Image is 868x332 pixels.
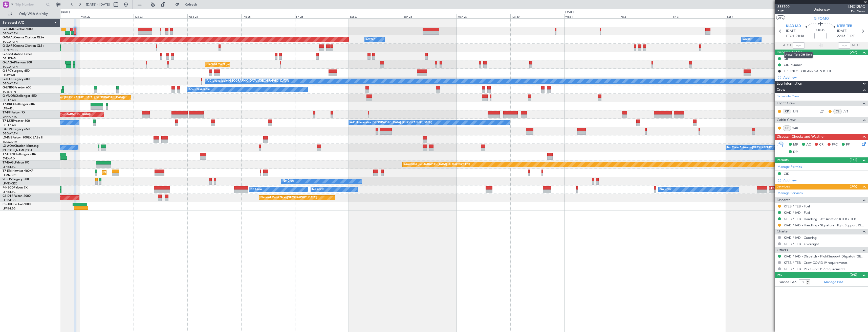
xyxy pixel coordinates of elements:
a: LGAV/ATH [3,73,16,77]
a: LX-AOACitation Mustang [3,145,39,148]
div: Fri 3 [672,14,726,18]
a: LFPB/LBG [3,198,16,202]
div: Thu 2 [618,14,672,18]
span: T7-FFI [3,111,11,114]
div: A/C Unavailable [189,86,210,93]
div: Fri 26 [295,14,349,18]
span: [DATE] - [DATE] [86,2,110,7]
label: Planned PAX [777,280,796,285]
span: ALDT [852,43,860,48]
a: LTBA/ISL [3,107,14,110]
span: Pos Owner [848,9,865,14]
div: CS [833,109,842,114]
div: Planned Maint Tianjin ([GEOGRAPHIC_DATA]) [32,111,91,118]
span: FP [846,142,850,147]
a: G-ENRGPraetor 600 [3,86,31,89]
span: MF [793,142,798,147]
span: 21:40 [796,34,804,39]
span: T7-BRE [3,103,13,106]
div: Tue 30 [510,14,564,18]
span: 9H-LPZ [3,178,13,181]
div: CP [783,109,791,114]
a: G-GARECessna Citation XLS+ [3,44,44,48]
span: G-JAGA [3,61,14,64]
a: LFPB/LBG [3,207,16,210]
a: Schedule Crew [777,94,799,99]
div: No Crew [312,186,324,193]
span: G-FOMO [3,28,15,31]
a: LFMD/CEQ [3,182,17,185]
a: CS-DTRFalcon 2000 [3,195,31,198]
span: CS-JHH [3,203,13,206]
span: T7-EMI [3,170,12,173]
span: CS-DTR [3,195,13,198]
a: EGGW/LTN [3,40,18,44]
a: [PERSON_NAME]/QSA [3,148,32,152]
a: T7-EMIHawker 900XP [3,170,33,173]
span: G-SPCY [3,69,13,73]
div: - [769,190,780,193]
button: Only With Activity [6,10,55,18]
div: Thu 25 [241,14,295,18]
span: Refresh [180,3,202,6]
a: SJN [792,109,804,114]
div: A/C Unavailable [GEOGRAPHIC_DATA] ([GEOGRAPHIC_DATA]) [350,119,432,127]
a: LFMN/NCE [3,173,17,177]
span: AC [806,142,811,147]
span: Services [777,184,790,189]
span: LNX12MO [848,4,865,9]
a: EGLF/FAB [3,57,16,60]
span: LX-AOA [3,145,14,148]
a: T7-EAGLFalcon 8X [3,161,29,164]
a: KTEB / TEB - Overnight [784,242,819,246]
div: Add new [783,75,865,80]
span: T7-DYN [3,153,14,156]
div: ISP [783,125,791,131]
span: G-VNOR [3,94,15,98]
span: Pax [777,272,782,278]
div: Wed 24 [187,14,241,18]
div: Owner [366,36,375,43]
a: KTEB / TEB - Fuel [784,204,810,208]
span: G-GARE [3,44,14,48]
span: Charter [777,229,789,234]
span: Dispatch [777,197,791,203]
a: LFPB/LBG [3,190,16,194]
span: LX-TRO [3,128,13,131]
span: Crew [777,87,785,93]
a: LFPB/LBG [3,165,16,169]
span: KIAD IAD [786,24,801,29]
span: Dispatch Checks and Weather [777,134,825,140]
a: G-SIRSCitation Excel [3,53,32,56]
span: ELDT [847,34,855,39]
a: G-JAGAPhenom 300 [3,61,32,64]
span: Only With Activity [13,12,53,16]
span: G-SIRS [3,53,12,56]
a: EGGW/LTN [3,132,18,135]
span: (0/0) [850,272,857,277]
a: EGSS/STN [3,90,16,94]
span: ATOT [783,43,791,48]
span: (1/1) [850,157,857,162]
a: G-GAALCessna Citation XLS+ [3,36,44,39]
span: ETOT [786,34,794,39]
a: Manage Permits [777,164,802,170]
a: Manage PAX [824,280,843,285]
div: Tue 23 [134,14,187,18]
div: Add new [783,178,865,182]
a: F-HECDFalcon 7X [3,186,28,189]
a: KTEB / TEB - Handling - Jet Aviation KTEB / TEB [784,217,856,221]
div: Mon 22 [80,14,134,18]
span: F-HECD [3,186,14,189]
a: EGLF/FAB [3,98,16,102]
span: 536700 [777,4,790,9]
span: 22:15 [837,34,845,39]
input: Trip Number [15,1,45,8]
div: No Crew [250,186,262,193]
a: EGGW/LTN [3,65,18,69]
div: Sat 27 [349,14,403,18]
a: EGNR/CEG [3,48,18,52]
span: (3/5) [850,184,857,189]
a: T7-BREChallenger 604 [3,103,35,106]
span: DP [793,150,798,155]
